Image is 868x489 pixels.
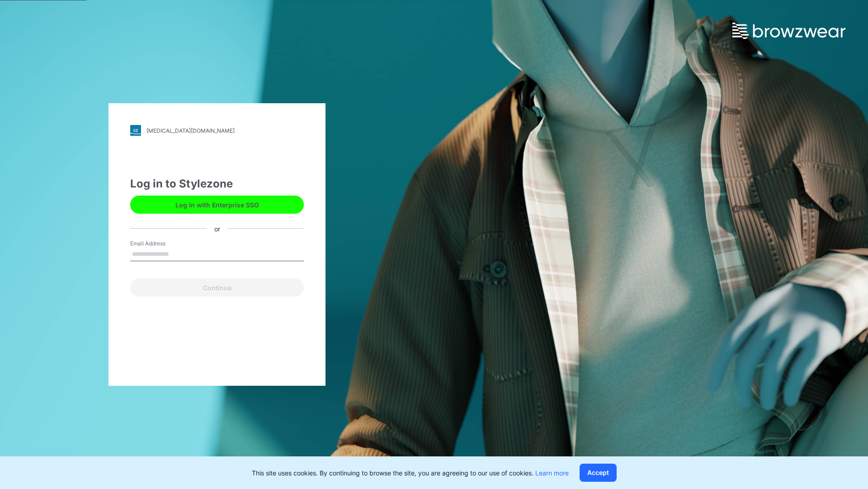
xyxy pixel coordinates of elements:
[130,176,304,192] div: Log in to Stylezone
[732,23,845,39] img: browzwear-logo.e42bd6dac1945053ebaf764b6aa21510.svg
[130,240,193,248] label: Email Address
[207,224,227,233] div: or
[130,125,304,136] a: [MEDICAL_DATA][DOMAIN_NAME]
[146,127,235,134] div: [MEDICAL_DATA][DOMAIN_NAME]
[580,464,617,482] button: Accept
[252,468,569,478] p: This site uses cookies. By continuing to browse the site, you are agreeing to our use of cookies.
[535,469,569,477] a: Learn more
[130,125,141,136] img: stylezone-logo.562084cfcfab977791bfbf7441f1a819.svg
[130,196,304,214] button: Log in with Enterprise SSO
